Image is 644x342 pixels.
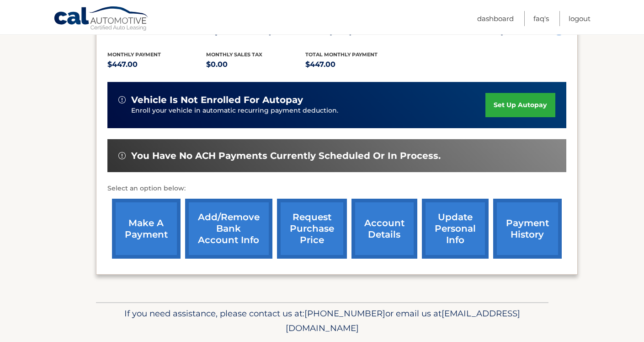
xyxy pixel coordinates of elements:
a: Dashboard [477,11,514,26]
img: alert-white.svg [118,96,126,103]
span: [EMAIL_ADDRESS][DOMAIN_NAME] [286,308,520,333]
a: account details [351,199,417,259]
a: update personal info [422,199,489,259]
p: Select an option below: [107,183,566,194]
span: You have no ACH payments currently scheduled or in process. [131,150,441,162]
a: Logout [569,11,591,26]
p: $0.00 [206,58,305,71]
a: Add/Remove bank account info [185,199,272,259]
span: Monthly sales Tax [206,51,262,58]
p: Enroll your vehicle in automatic recurring payment deduction. [131,106,486,116]
a: FAQ's [533,11,549,26]
span: vehicle is not enrolled for autopay [131,94,303,106]
a: make a payment [112,199,181,259]
a: request purchase price [277,199,347,259]
a: Cal Automotive [53,6,149,33]
p: $447.00 [107,58,207,71]
img: alert-white.svg [118,152,126,159]
a: payment history [493,199,562,259]
p: If you need assistance, please contact us at: or email us at [102,306,543,336]
a: set up autopay [485,93,555,117]
span: [PHONE_NUMBER] [304,308,385,319]
span: Total Monthly Payment [305,51,378,58]
span: Monthly Payment [107,51,161,58]
p: $447.00 [305,58,404,71]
